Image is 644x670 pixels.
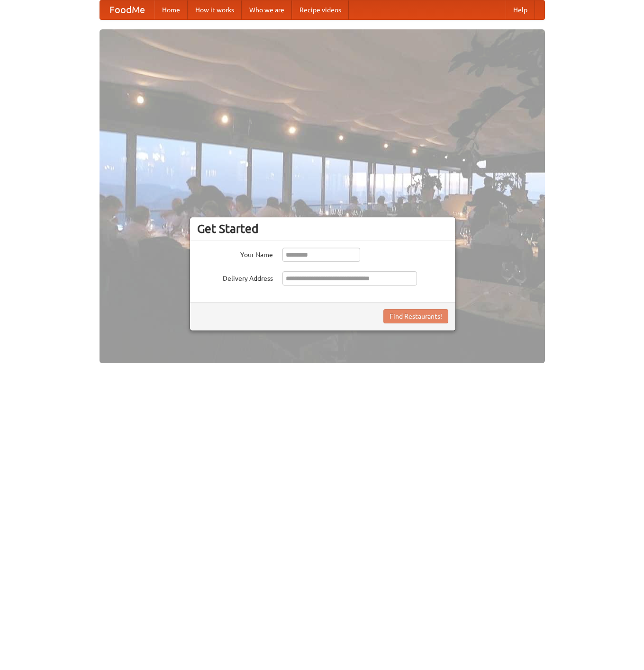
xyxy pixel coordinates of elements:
[188,0,242,19] a: How it works
[242,0,292,19] a: Who we are
[506,0,535,19] a: Help
[197,248,273,259] label: Your Name
[197,222,448,236] h3: Get Started
[292,0,349,19] a: Recipe videos
[383,309,448,323] button: Find Restaurants!
[100,0,154,19] a: FoodMe
[197,271,273,283] label: Delivery Address
[154,0,188,19] a: Home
